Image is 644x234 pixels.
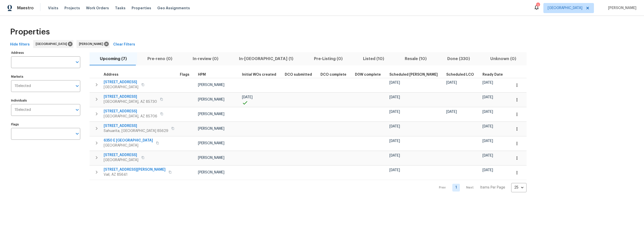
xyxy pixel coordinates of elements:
span: [DATE] [389,139,400,143]
span: [DATE] [389,110,400,114]
span: [GEOGRAPHIC_DATA] [548,6,582,11]
span: [GEOGRAPHIC_DATA] [104,158,138,163]
label: Markets [11,75,80,78]
span: Pre-reno (0) [140,55,180,62]
span: [DATE] [482,154,493,157]
div: 1 [536,3,540,8]
span: [PERSON_NAME] [198,112,224,116]
div: [PERSON_NAME] [76,40,110,48]
span: Scheduled [PERSON_NAME] [389,73,438,76]
span: 1 Selected [15,84,31,88]
span: Done (330) [440,55,477,62]
span: [STREET_ADDRESS] [104,94,157,99]
span: [DATE] [389,154,400,157]
span: Listed (10) [356,55,391,62]
span: [PERSON_NAME] [198,127,224,130]
span: Vail, AZ 85641 [104,172,166,177]
span: [DATE] [482,125,493,128]
span: [GEOGRAPHIC_DATA] [104,143,153,148]
span: [GEOGRAPHIC_DATA], AZ 85730 [104,99,157,104]
span: [PERSON_NAME] [198,98,224,101]
span: Scheduled LCO [446,73,474,76]
span: [DATE] [389,81,400,84]
span: [DATE] [482,168,493,172]
p: Items Per Page [480,185,505,190]
label: Individuals [11,99,80,102]
span: Work Orders [86,6,109,11]
span: [DATE] [482,81,493,84]
div: [GEOGRAPHIC_DATA] [33,40,73,48]
span: [GEOGRAPHIC_DATA] [36,41,69,46]
span: Clear Filters [113,41,135,48]
span: [DATE] [389,125,400,128]
span: [DATE] [482,110,493,114]
div: 25 [511,181,527,194]
span: Unknown (0) [483,55,524,62]
span: Hide filters [10,41,30,48]
span: Tasks [115,6,126,10]
span: [PERSON_NAME] [606,6,636,11]
span: [DATE] [389,96,400,99]
span: Visits [48,6,58,11]
span: DCO complete [320,73,346,76]
span: [DATE] [446,81,457,84]
span: [GEOGRAPHIC_DATA], AZ 85706 [104,114,157,119]
span: HPM [198,73,206,76]
button: Open [74,59,81,66]
span: [STREET_ADDRESS] [104,153,138,158]
label: Address [11,51,80,54]
span: Upcoming (7) [93,55,134,62]
button: Hide filters [8,40,32,49]
span: Pre-Listing (0) [307,55,350,62]
span: In-[GEOGRAPHIC_DATA] (1) [232,55,301,62]
span: [DATE] [482,96,493,99]
span: [GEOGRAPHIC_DATA] [104,85,138,90]
span: [PERSON_NAME] [198,83,224,87]
span: [PERSON_NAME] [198,142,224,145]
span: [STREET_ADDRESS] [104,109,157,114]
span: [DATE] [446,110,457,114]
span: Geo Assignments [157,6,190,11]
button: Open [74,106,81,113]
span: [STREET_ADDRESS] [104,123,168,128]
button: Clear Filters [111,40,137,49]
span: [STREET_ADDRESS][PERSON_NAME] [104,167,166,172]
span: Sahuarita, [GEOGRAPHIC_DATA] 85629 [104,128,168,133]
span: [DATE] [482,139,493,143]
span: [STREET_ADDRESS] [104,80,138,85]
span: 1 Selected [15,108,31,112]
span: Maestro [17,6,34,11]
span: Resale (10) [397,55,434,62]
button: Open [74,82,81,89]
span: Properties [10,29,50,34]
span: [DATE] [242,96,253,99]
span: [PERSON_NAME] [79,41,105,46]
nav: Pagination Navigation [434,183,527,192]
span: [PERSON_NAME] [198,171,224,174]
span: Projects [64,6,80,11]
span: Ready Date [482,73,503,76]
span: 6350 E [GEOGRAPHIC_DATA] [104,138,153,143]
span: [DATE] [389,168,400,172]
span: Address [104,73,118,76]
span: Initial WOs created [242,73,276,76]
span: DCO submitted [285,73,312,76]
span: In-review (0) [185,55,226,62]
label: Flags [11,123,80,126]
span: [PERSON_NAME] [198,156,224,160]
span: D0W complete [355,73,381,76]
button: Open [74,130,81,137]
a: Goto page 1 [452,184,460,192]
span: Properties [132,6,151,11]
span: Flags [180,73,189,76]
